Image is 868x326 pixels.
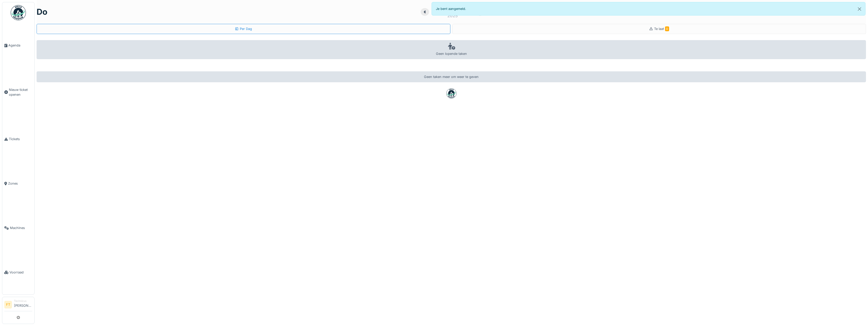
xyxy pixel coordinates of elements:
[2,68,34,117] a: Nieuw ticket openen
[2,117,34,161] a: Tickets
[665,26,669,31] span: 0
[14,299,32,303] div: Technicus
[10,225,32,230] span: Machines
[9,137,32,141] span: Tickets
[37,7,48,17] h1: do
[2,23,34,68] a: Agenda
[14,299,32,310] li: [PERSON_NAME]
[4,301,12,308] li: FT
[9,270,32,275] span: Voorraad
[446,88,456,99] img: badge-BVDL4wpA.svg
[432,2,866,15] div: Je bent aangemeld.
[2,206,34,250] a: Machines
[654,27,669,31] span: Te laat
[235,26,252,31] div: Per Dag
[854,2,865,16] button: Close
[4,299,32,311] a: FT Technicus[PERSON_NAME]
[9,87,32,97] span: Nieuw ticket openen
[8,43,32,48] span: Agenda
[37,40,866,59] div: Geen lopende taken
[8,181,32,186] span: Zones
[447,13,458,19] div: 2025
[11,5,26,20] img: Badge_color-CXgf-gQk.svg
[2,250,34,295] a: Voorraad
[37,71,866,82] div: Geen taken meer om weer te geven
[2,161,34,206] a: Zones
